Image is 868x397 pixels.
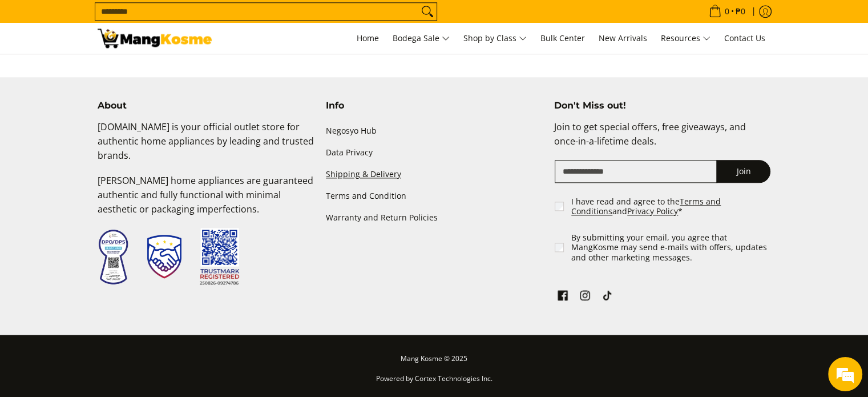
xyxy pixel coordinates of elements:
[577,287,593,307] a: See Mang Kosme on Instagram
[599,287,615,307] a: See Mang Kosme on TikTok
[98,29,212,48] img: Washing Machines l Mang Kosme: Home Appliances Warehouse Sale Partner Front Load
[571,197,772,216] label: I have read and agree to the and *
[535,23,591,54] a: Bulk Center
[326,185,543,207] a: Terms and Condition
[200,228,240,286] img: Trustmark QR
[718,23,771,54] a: Contact Us
[716,160,770,183] button: Join
[555,287,571,307] a: See Mang Kosme on Facebook
[554,120,770,160] p: Join to get special offers, free giveaways, and once-in-a-lifetime deals.
[458,23,532,54] a: Shop by Class
[540,33,585,43] span: Bulk Center
[734,7,747,15] span: ₱0
[326,120,543,142] a: Negosyo Hub
[393,31,450,46] span: Bodega Sale
[655,23,716,54] a: Resources
[326,163,543,185] a: Shipping & Delivery
[463,31,527,46] span: Shop by Class
[98,352,771,372] p: Mang Kosme © 2025
[24,123,199,239] span: We are offline. Please leave us a message.
[571,196,721,217] a: Terms and Conditions
[187,6,215,33] div: Minimize live chat window
[357,33,379,43] span: Home
[599,33,647,43] span: New Arrivals
[705,5,749,18] span: •
[98,174,314,227] p: [PERSON_NAME] home appliances are guaranteed authentic and fully functional with minimal aestheti...
[326,100,543,111] h4: Info
[98,100,314,111] h4: About
[571,232,772,263] label: By submitting your email, you agree that MangKosme may send e-mails with offers, updates and othe...
[326,142,543,163] a: Data Privacy
[223,23,771,54] nav: Main Menu
[387,23,455,54] a: Bodega Sale
[418,3,437,20] button: Search
[661,31,710,46] span: Resources
[59,64,192,79] div: Leave a message
[98,228,129,285] img: Data Privacy Seal
[98,372,771,392] p: Powered by Cortex Technologies Inc.
[593,23,653,54] a: New Arrivals
[723,7,731,15] span: 0
[554,100,770,111] h4: Don't Miss out!
[351,23,385,54] a: Home
[98,120,314,174] p: [DOMAIN_NAME] is your official outlet store for authentic home appliances by leading and trusted ...
[167,311,207,326] em: Submit
[724,33,765,43] span: Contact Us
[6,271,217,311] textarea: Type your message and click 'Submit'
[627,206,678,216] a: Privacy Policy
[326,207,543,228] a: Warranty and Return Policies
[147,235,181,278] img: Trustmark Seal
